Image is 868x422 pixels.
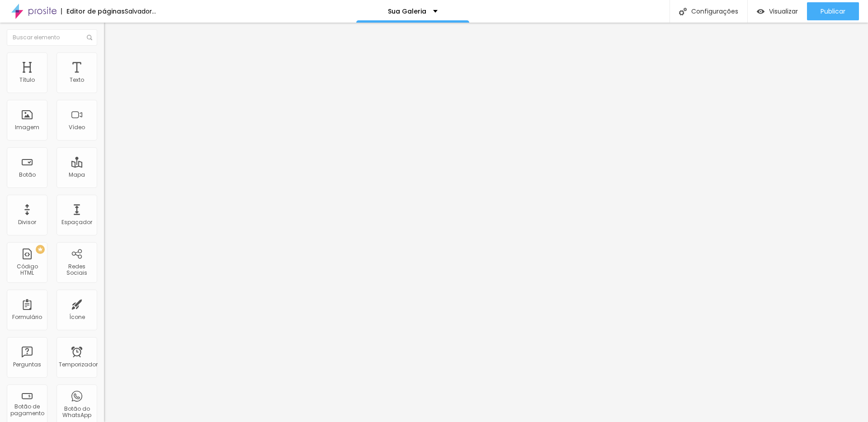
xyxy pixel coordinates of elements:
font: Salvador... [125,7,156,16]
font: Editor de páginas [66,7,125,16]
font: Divisor [18,218,36,226]
font: Botão [19,171,36,178]
button: Publicar [807,2,859,20]
font: Ícone [69,313,85,321]
img: view-1.svg [757,8,764,15]
font: Espaçador [61,218,92,226]
font: Configurações [691,7,738,16]
font: Publicar [821,7,845,16]
input: Buscar elemento [7,29,97,46]
font: Temporizador [59,361,98,368]
font: Perguntas [13,361,41,368]
font: Mapa [69,171,85,178]
font: Redes Sociais [66,263,87,277]
font: Imagem [15,123,39,131]
img: Ícone [87,35,92,40]
font: Título [19,76,35,84]
button: Visualizar [748,2,807,20]
iframe: Editor [104,23,868,422]
font: Visualizar [769,7,798,16]
font: Botão do WhatsApp [62,405,91,419]
font: Sua Galeria [388,7,426,16]
img: Ícone [679,8,687,15]
font: Formulário [12,313,42,321]
font: Botão de pagamento [10,403,44,417]
font: Vídeo [69,123,85,131]
font: Texto [70,76,84,84]
font: Código HTML [17,263,38,277]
